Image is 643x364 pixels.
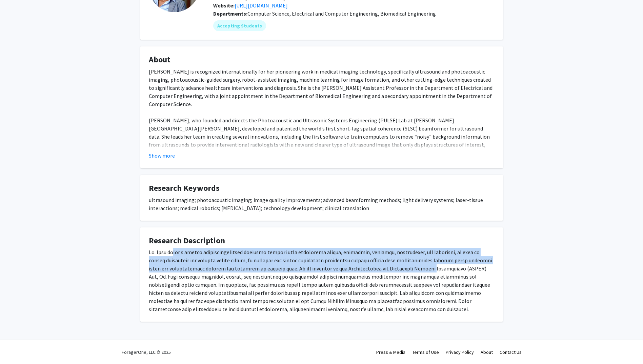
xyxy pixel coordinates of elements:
[149,196,495,212] div: ultrasound imaging; photoacoustic imaging; image quality improvements; advanced beamforming metho...
[213,20,266,31] mat-chip: Accepting Students
[122,340,171,364] div: ForagerOne, LLC © 2025
[376,349,405,355] a: Press & Media
[213,2,235,9] b: Website:
[213,10,247,17] b: Departments:
[481,349,493,355] a: About
[149,151,175,160] button: Show more
[149,55,495,65] h4: About
[500,349,522,355] a: Contact Us
[149,248,495,313] div: Lo. Ipsu dolor s ametco adipiscingelitsed doeiusmo tempori utla etdolorema aliqua, enimadmin, ven...
[446,349,474,355] a: Privacy Policy
[149,183,495,193] h4: Research Keywords
[247,10,436,17] span: Computer Science, Electrical and Computer Engineering, Biomedical Engineering
[149,236,495,246] h4: Research Description
[5,333,29,359] iframe: Chat
[235,2,288,9] a: Opens in a new tab
[412,349,439,355] a: Terms of Use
